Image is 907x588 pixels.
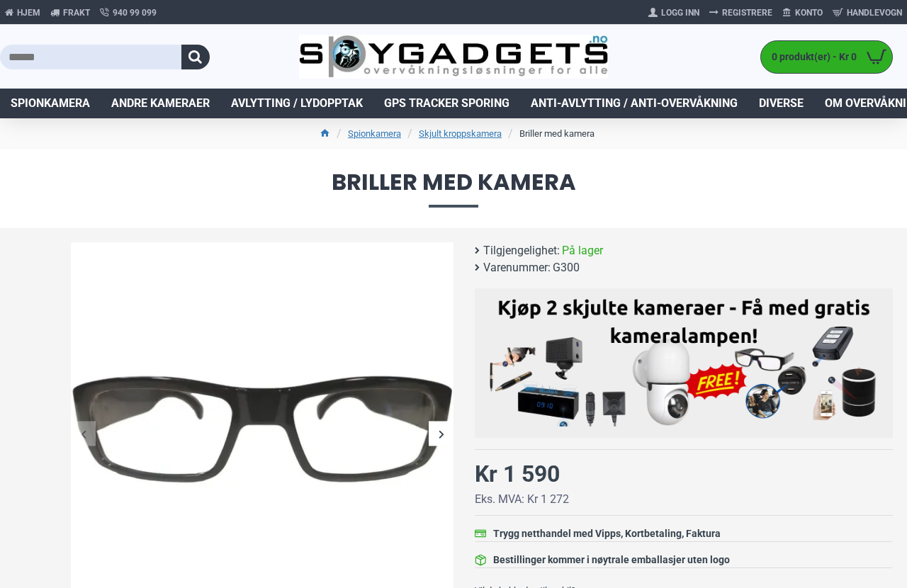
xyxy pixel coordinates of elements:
[485,295,882,426] img: Kjøp 2 skjulte kameraer – Få med gratis kameralampe!
[828,1,907,24] a: Handlevogn
[722,6,772,19] span: Registrere
[643,1,704,24] a: Logg Inn
[373,89,520,118] a: GPS Tracker Sporing
[113,6,157,19] span: 940 99 099
[17,6,40,19] span: Hjem
[101,89,220,118] a: Andre kameraer
[795,6,823,19] span: Konto
[483,242,560,259] b: Tilgjengelighet:
[299,35,607,79] img: SpyGadgets.no
[847,6,902,19] span: Handlevogn
[777,1,828,24] a: Konto
[231,95,363,112] span: Avlytting / Lydopptak
[493,526,721,541] div: Trygg netthandel med Vipps, Kortbetaling, Faktura
[348,127,401,141] a: Spionkamera
[63,6,90,19] span: Frakt
[759,95,804,112] span: Diverse
[384,95,509,112] span: GPS Tracker Sporing
[220,89,373,118] a: Avlytting / Lydopptak
[562,242,603,259] span: På lager
[520,89,748,118] a: Anti-avlytting / Anti-overvåkning
[531,95,738,112] span: Anti-avlytting / Anti-overvåkning
[493,553,730,567] div: Bestillinger kommer i nøytrale emballasjer uten logo
[14,171,893,207] span: Briller med kamera
[111,95,210,112] span: Andre kameraer
[419,127,502,141] a: Skjult kroppskamera
[704,1,777,24] a: Registrere
[761,50,860,64] span: 0 produkt(er) - Kr 0
[475,457,560,491] div: Kr 1 590
[429,422,453,446] div: Next slide
[553,259,580,276] span: G300
[11,95,90,112] span: Spionkamera
[661,6,699,19] span: Logg Inn
[761,41,892,73] a: 0 produkt(er) - Kr 0
[483,259,551,276] b: Varenummer:
[71,422,96,446] div: Previous slide
[748,89,814,118] a: Diverse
